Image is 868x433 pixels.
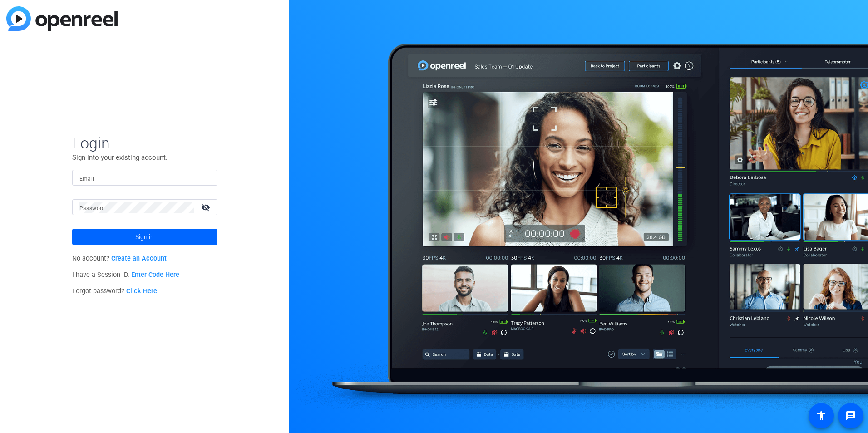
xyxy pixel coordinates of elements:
[816,410,827,421] mat-icon: accessibility
[126,287,157,295] a: Click Here
[845,410,856,421] mat-icon: message
[79,176,94,182] mat-label: Email
[72,271,180,279] span: I have a Session ID.
[135,226,154,248] span: Sign in
[72,153,217,162] p: Sign into your existing account.
[72,287,158,295] span: Forgot password?
[131,271,179,279] a: Enter Code Here
[6,6,118,31] img: blue-gradient.svg
[79,205,105,212] mat-label: Password
[72,255,167,262] span: No account?
[196,201,217,214] mat-icon: visibility_off
[79,172,210,183] input: Enter Email Address
[111,255,167,262] a: Create an Account
[72,133,217,153] span: Login
[72,229,217,245] button: Sign in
